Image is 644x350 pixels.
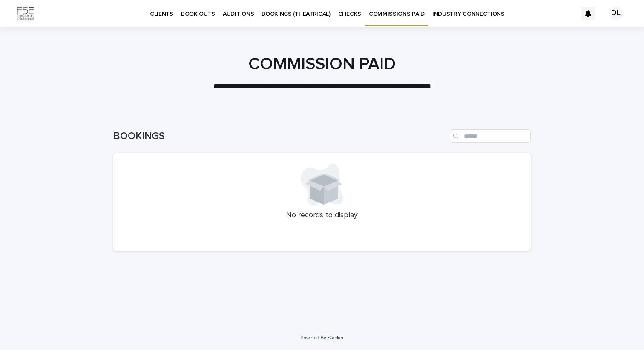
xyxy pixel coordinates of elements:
[17,5,34,22] img: Km9EesSdRbS9ajqhBzyo
[300,335,343,340] a: Powered By Stacker
[609,7,623,20] div: DL
[450,129,531,143] input: Search
[113,54,531,74] h1: COMMISSION PAID
[113,130,446,142] h1: BOOKINGS
[124,211,520,220] p: No records to display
